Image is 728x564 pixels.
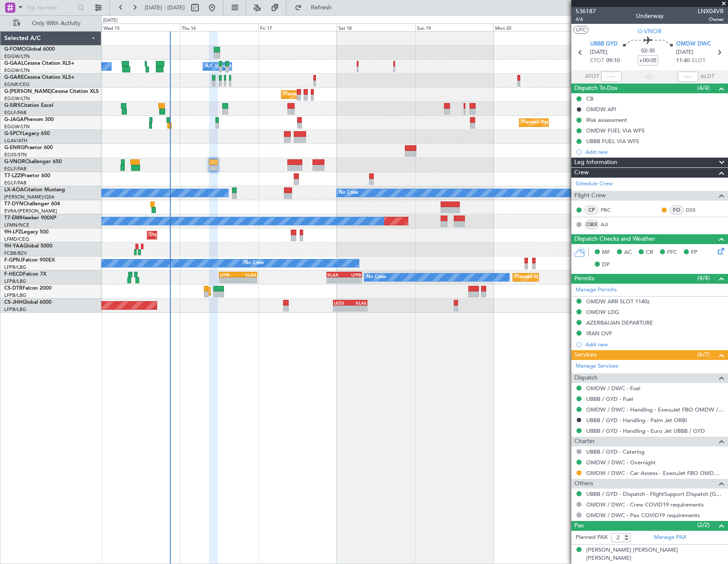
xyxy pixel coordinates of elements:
span: 536187 [576,7,596,16]
button: Refresh [291,1,342,14]
span: (4/4) [697,273,710,282]
span: ATOT [585,72,599,81]
div: OMDW FUEL VIA WFS [586,127,645,134]
a: EGSS/STN [4,152,27,158]
span: 11:40 [676,57,690,65]
span: Crew [574,168,589,178]
div: Thu 16 [180,23,258,31]
a: OMDW / DWC - Overnight [586,459,656,466]
a: UBBB / GYD - Fuel [586,395,633,403]
a: G-[PERSON_NAME]Cessna Citation XLS [4,89,99,94]
span: Dispatch To-Dos [574,83,617,93]
a: OMDW / DWC - Crew COVID19 requirements [586,501,704,508]
div: Sun 19 [415,23,493,31]
span: (2/2) [697,521,710,529]
span: G-GAAL [4,61,24,66]
a: DSS [686,206,705,214]
span: 9H-LPZ [4,230,21,235]
div: [DATE] [103,17,118,24]
a: 9H-YAAGlobal 5000 [4,244,52,249]
span: LNX04VR [698,7,724,16]
div: FO [670,205,684,215]
span: F-GPNJ [4,258,23,263]
a: G-SPCYLegacy 650 [4,131,50,136]
span: FP [691,248,697,257]
div: Add new [585,148,724,155]
span: Dispatch Checks and Weather [574,234,655,244]
span: G-FOMO [4,47,26,52]
span: CS-JHH [4,300,23,305]
a: Manage Services [576,362,618,371]
span: T7-DYN [4,201,23,207]
span: G-JAGA [4,117,24,122]
div: IRAN OVF [586,330,612,337]
span: 4/6 [576,16,596,23]
div: OBX [585,220,599,229]
a: UBBB / GYD - Dispatch - FlightSupport Dispatch [GEOGRAPHIC_DATA] [586,490,724,498]
div: - [220,278,238,283]
span: T7-EMI [4,216,21,221]
div: CB [586,95,593,102]
span: Refresh [304,5,339,11]
div: Risk assessment [586,116,627,124]
div: KLAX [238,272,256,277]
span: G-ENRG [4,145,24,150]
a: CS-JHHGlobal 6000 [4,300,52,305]
a: AJI [601,221,620,228]
span: (6/7) [697,350,710,359]
button: UTC [573,26,588,34]
span: Charter [574,437,595,446]
div: OMDW ARR SLOT 1140z [586,298,650,305]
button: Only With Activity [9,17,92,30]
span: G-VNOR [638,27,662,36]
span: (4/4) [697,83,710,92]
span: G-[PERSON_NAME] [4,89,52,94]
div: KLAX [327,272,344,277]
span: [DATE] [590,48,608,57]
a: Schedule Crew [576,180,613,188]
div: Planned Maint [GEOGRAPHIC_DATA] ([GEOGRAPHIC_DATA]) [522,116,656,129]
a: G-FOMOGlobal 6000 [4,47,55,52]
a: EGLF/FAB [4,109,26,116]
span: Dispatch [574,373,598,383]
span: F-HECD [4,272,23,277]
a: G-VNORChallenger 650 [4,159,62,164]
a: OMDW / DWC - Pax COVID19 requirements [586,512,700,519]
div: No Crew [244,257,264,270]
span: 09:10 [606,57,620,65]
span: FFC [667,248,677,257]
span: G-SPCY [4,131,23,136]
a: LFPB/LBG [4,278,26,285]
span: [DATE] - [DATE] [145,4,185,12]
a: EGNR/CEG [4,81,30,88]
span: Owner [698,16,724,23]
div: LEZG [334,300,350,305]
div: CP [585,205,599,215]
a: LGAV/ATH [4,138,27,144]
span: ALDT [700,72,714,81]
a: EVRA/[PERSON_NAME] [4,208,57,214]
div: Planned Maint [GEOGRAPHIC_DATA] ([GEOGRAPHIC_DATA]) [515,271,649,284]
a: EGLF/FAB [4,180,26,186]
a: LFMN/NCE [4,222,29,228]
span: LX-AOA [4,187,24,193]
div: [PERSON_NAME] [PERSON_NAME] [PERSON_NAME] [586,546,724,563]
div: LFPB [220,272,238,277]
div: Fri 17 [258,23,337,31]
span: CR [646,248,653,257]
span: Permits [574,274,594,284]
a: F-GPNJFalcon 900EX [4,258,55,263]
a: UBBB / GYD - Handling - Euro Jet UBBB / GYD [586,427,705,435]
label: Planned PAX [576,533,608,542]
a: G-ENRGPraetor 600 [4,145,53,150]
span: DP [602,261,610,269]
div: Planned Maint Sofia [210,285,253,298]
a: G-GAALCessna Citation XLS+ [4,61,75,66]
div: - [238,278,256,283]
a: PBC [601,206,620,214]
input: Trip Number [26,1,75,14]
div: No Crew [367,271,386,284]
a: EGGW/LTN [4,53,30,60]
a: OMDW / DWC - Car Access - ExecuJet FBO OMDW / DWC [586,469,724,477]
a: UBBB / GYD - Catering [586,448,645,455]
